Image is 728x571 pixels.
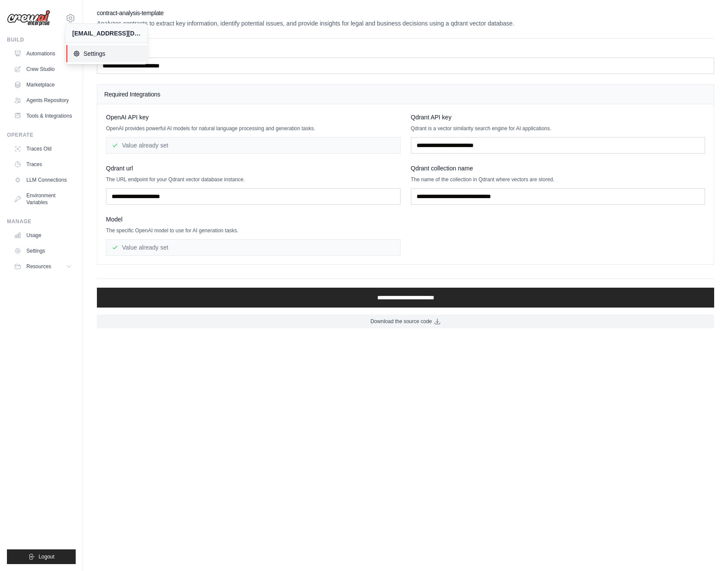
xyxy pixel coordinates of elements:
[7,549,76,564] button: Logout
[7,132,76,138] div: Operate
[10,93,76,107] a: Agents Repository
[10,109,76,123] a: Tools & Integrations
[411,113,452,122] span: Qdrant API key
[685,529,728,571] iframe: Chat Widget
[10,189,76,209] a: Environment Variables
[411,176,706,183] p: The name of the collection in Qdrant where vectors are stored.
[26,263,51,270] span: Resources
[10,62,76,76] a: Crew Studio
[97,19,714,28] p: Analyzes contracts to extract key information, identify potential issues, and provide insights fo...
[106,125,401,132] p: OpenAI provides powerful AI models for natural language processing and generation tasks.
[106,227,401,234] p: The specific OpenAI model to use for AI generation tasks.
[7,10,50,26] img: Logo
[106,239,401,256] div: Value already set
[106,113,149,122] span: OpenAI API key
[97,314,714,328] a: Download the source code
[106,176,401,183] p: The URL endpoint for your Qdrant vector database instance.
[370,318,432,325] span: Download the source code
[10,142,76,156] a: Traces Old
[38,553,55,560] span: Logout
[10,173,76,187] a: LLM Connections
[7,36,76,43] div: Build
[10,228,76,242] a: Usage
[411,164,473,173] span: Qdrant collection name
[72,29,141,38] div: [EMAIL_ADDRESS][DOMAIN_NAME]
[411,125,706,132] p: Qdrant is a vector similarity search engine for AI applications.
[106,137,401,154] div: Value already set
[7,218,76,225] div: Manage
[10,78,76,92] a: Marketplace
[97,47,714,56] label: Automation Name
[10,47,76,61] a: Automations
[104,90,707,99] h4: Required Integrations
[106,164,133,173] span: Qdrant url
[97,9,714,17] h2: contract-analysis-template
[10,260,76,273] button: Resources
[10,157,76,171] a: Traces
[73,49,141,58] span: Settings
[10,244,76,258] a: Settings
[66,45,148,62] a: Settings
[106,215,122,224] span: Model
